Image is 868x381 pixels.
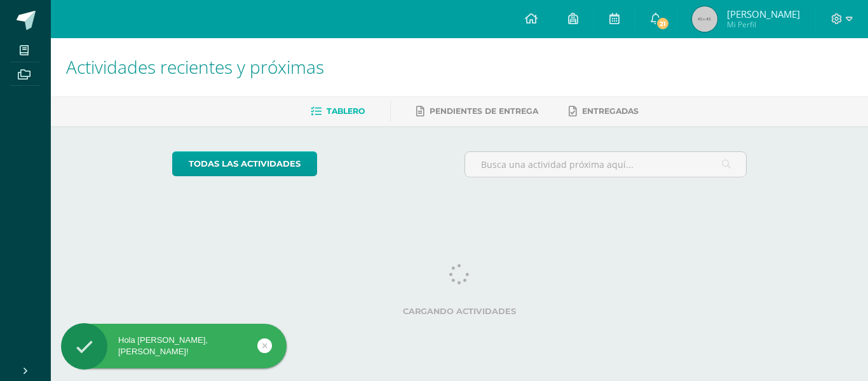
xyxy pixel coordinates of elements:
span: [PERSON_NAME] [727,8,800,20]
div: Hola [PERSON_NAME], [PERSON_NAME]! [61,335,287,357]
span: Mi Perfil [727,19,800,30]
span: Entregadas [582,106,639,116]
img: 45x45 [692,6,717,32]
input: Busca una actividad próxima aquí... [465,152,747,177]
a: Entregadas [569,101,639,121]
span: Tablero [327,106,365,116]
a: todas las Actividades [172,151,317,176]
span: 21 [656,17,670,31]
label: Cargando actividades [172,307,747,316]
a: Pendientes de entrega [416,101,538,121]
span: Pendientes de entrega [430,106,538,116]
span: Actividades recientes y próximas [66,55,324,79]
a: Tablero [311,101,365,121]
